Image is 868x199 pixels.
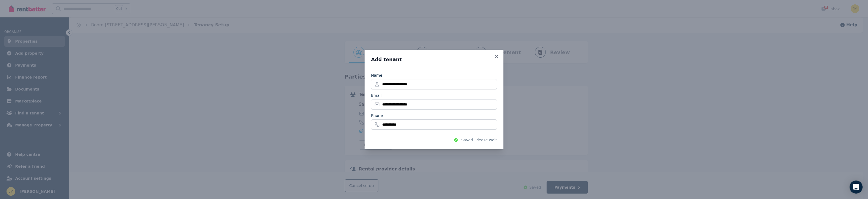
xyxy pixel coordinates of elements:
[850,181,863,194] div: Open Intercom Messenger
[371,93,382,98] label: Email
[461,137,497,143] span: Saved. Please wait
[371,113,383,118] label: Phone
[371,73,382,78] label: Name
[371,56,497,63] h3: Add tenant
